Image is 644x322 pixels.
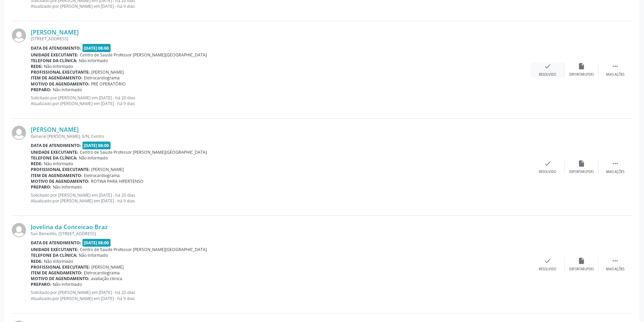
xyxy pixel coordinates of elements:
i:  [612,63,619,70]
div: Resolvido [539,170,556,174]
b: Rede: [31,64,43,69]
i: check [544,257,551,265]
b: Preparo: [31,87,51,93]
span: Não informado [53,87,82,93]
b: Motivo de agendamento: [31,178,90,184]
i: insert_drive_file [578,63,585,70]
span: Não informado [53,184,82,190]
span: Não informado [79,252,108,258]
span: Não informado [53,281,82,287]
i: check [544,63,551,70]
span: ROTINA PARA HIPERTENSO [91,178,144,184]
span: Eletrocardiograma [84,270,120,276]
b: Profissional executante: [31,167,90,172]
i: check [544,160,551,167]
span: PRÉ OPERATÓRIO [91,81,126,87]
b: Telefone da clínica: [31,58,77,64]
span: Centro de Saude Professor [PERSON_NAME][GEOGRAPHIC_DATA] [80,149,207,155]
div: [STREET_ADDRESS] [31,36,531,42]
div: Resolvido [539,267,556,272]
span: avaliação clinica. [91,276,123,281]
span: Não informado [44,64,73,69]
span: Não informado [79,58,108,64]
b: Profissional executante: [31,264,90,270]
b: Unidade executante: [31,247,78,252]
a: Jovelina da Conceicao Braz [31,223,108,230]
b: Unidade executante: [31,52,78,58]
p: Solicitado por [PERSON_NAME] em [DATE] - há 20 dias Atualizado por [PERSON_NAME] em [DATE] - há 9... [31,290,531,301]
i: insert_drive_file [578,160,585,167]
div: Resolvido [539,72,556,77]
b: Data de atendimento: [31,143,81,148]
b: Profissional executante: [31,69,90,75]
b: Item de agendamento: [31,75,82,81]
span: Eletrocardiograma [84,75,120,81]
div: General [PERSON_NAME], S/N, Centro [31,133,531,139]
span: Centro de Saude Professor [PERSON_NAME][GEOGRAPHIC_DATA] [80,52,207,58]
b: Telefone da clínica: [31,155,77,161]
span: Não informado [44,258,73,264]
span: [DATE] 08:00 [82,44,111,52]
b: Telefone da clínica: [31,252,77,258]
div: Mais ações [606,267,624,272]
img: img [12,28,26,43]
div: Exportar (PDF) [569,267,594,272]
span: [PERSON_NAME] [91,167,124,172]
div: Mais ações [606,72,624,77]
b: Unidade executante: [31,149,78,155]
i:  [612,257,619,265]
b: Item de agendamento: [31,173,82,178]
b: Preparo: [31,281,51,287]
div: Sao Benedito, [STREET_ADDRESS] [31,231,531,237]
p: Solicitado por [PERSON_NAME] em [DATE] - há 20 dias Atualizado por [PERSON_NAME] em [DATE] - há 9... [31,192,531,204]
img: img [12,223,26,237]
b: Data de atendimento: [31,240,81,246]
div: Exportar (PDF) [569,170,594,174]
div: Mais ações [606,170,624,174]
b: Motivo de agendamento: [31,276,90,281]
b: Motivo de agendamento: [31,81,90,87]
div: Exportar (PDF) [569,72,594,77]
span: [DATE] 08:00 [82,239,111,247]
span: [PERSON_NAME] [91,69,124,75]
span: Centro de Saude Professor [PERSON_NAME][GEOGRAPHIC_DATA] [80,247,207,252]
span: Não informado [79,155,108,161]
span: Eletrocardiograma [84,173,120,178]
span: [PERSON_NAME] [91,264,124,270]
i: insert_drive_file [578,257,585,265]
span: Não informado [44,161,73,167]
b: Item de agendamento: [31,270,82,276]
b: Preparo: [31,184,51,190]
b: Rede: [31,161,43,167]
i:  [612,160,619,167]
p: Solicitado por [PERSON_NAME] em [DATE] - há 20 dias Atualizado por [PERSON_NAME] em [DATE] - há 9... [31,95,531,106]
a: [PERSON_NAME] [31,28,79,36]
a: [PERSON_NAME] [31,126,79,133]
img: img [12,126,26,140]
b: Rede: [31,258,43,264]
span: [DATE] 08:00 [82,142,111,149]
b: Data de atendimento: [31,45,81,51]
